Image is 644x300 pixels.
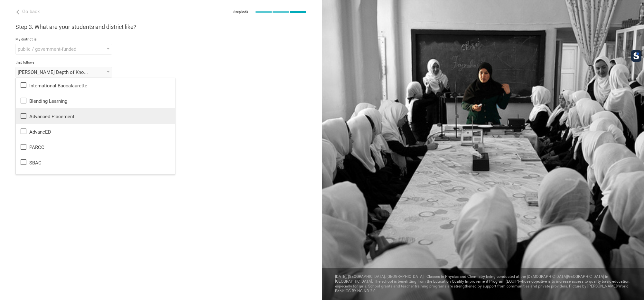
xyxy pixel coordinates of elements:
div: that follows [15,60,307,65]
span: Go back [22,9,40,14]
div: My district is [15,37,307,42]
div: Step 3 of 3 [233,10,248,14]
div: public / government-funded [18,46,91,52]
h3: Step 3: What are your students and district like? [15,23,307,31]
div: [PERSON_NAME] Depth of Knowledge [18,69,91,75]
